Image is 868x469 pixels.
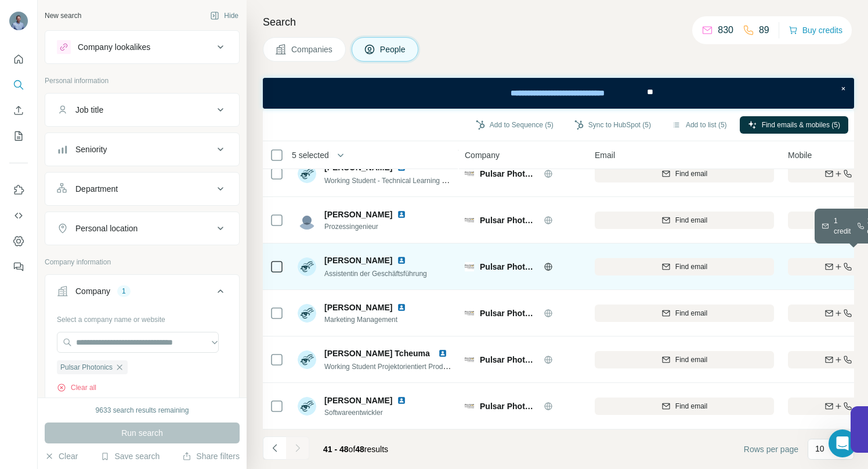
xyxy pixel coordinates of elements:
span: [PERSON_NAME] [324,209,392,220]
img: Avatar [298,257,316,276]
div: Job title [75,104,103,116]
span: of [349,445,356,454]
button: Search [9,74,28,95]
img: Avatar [298,164,316,183]
button: Save search [100,450,160,462]
button: Sync to HubSpot (5) [566,116,659,134]
button: Use Surfe on LinkedIn [9,180,28,201]
div: Personal location [75,223,138,234]
div: Seniority [75,144,107,155]
button: Feedback [9,256,28,277]
p: Personal information [45,76,240,86]
button: Dashboard [9,231,28,252]
span: [PERSON_NAME] [324,395,392,406]
button: Clear all [57,382,96,393]
img: Logo of Pulsar Photonics [465,309,474,318]
button: Find email [595,165,774,182]
span: Find email [675,355,707,365]
span: Find email [675,308,707,318]
iframe: Intercom live chat [829,429,856,457]
img: LinkedIn logo [397,256,406,265]
button: Navigate to previous page [263,436,286,460]
button: Clear [45,450,78,462]
span: Rows per page [744,443,798,455]
button: Personal location [45,214,239,242]
span: Email [595,149,615,161]
div: 9633 search results remaining [96,405,189,416]
button: Find email [595,212,774,229]
span: 5 selected [292,149,329,161]
img: Logo of Pulsar Photonics [465,216,474,225]
button: Find email [595,398,774,415]
button: Hide [202,7,247,24]
span: Pulsar Photonics [480,261,538,273]
div: Company lookalikes [78,41,150,53]
img: Avatar [298,350,316,369]
button: Quick start [9,49,28,70]
button: Add to Sequence (5) [468,116,562,134]
span: Find email [675,215,707,225]
span: Marketing Management [324,314,411,325]
button: Company lookalikes [45,33,239,61]
span: 48 [355,445,364,454]
span: Find emails & mobiles (5) [762,120,840,130]
img: Avatar [9,12,28,30]
span: 41 - 48 [323,445,349,454]
img: LinkedIn logo [438,349,447,358]
button: Seniority [45,135,239,163]
div: 1 [117,286,131,296]
div: Department [75,183,118,195]
button: Find email [595,258,774,275]
span: [PERSON_NAME] [324,302,392,313]
button: Find email [595,351,774,368]
span: Pulsar Photonics [480,354,538,366]
button: Share filters [182,450,240,462]
p: 89 [759,23,769,37]
button: Add to list (5) [664,116,735,134]
button: Enrich CSV [9,100,28,121]
button: Buy credits [789,22,842,38]
button: Company1 [45,277,239,310]
button: Find emails & mobiles (5) [740,116,848,134]
iframe: Banner [263,78,854,109]
div: New search [45,10,81,21]
img: Logo of Pulsar Photonics [465,355,474,364]
img: LinkedIn logo [397,210,406,219]
p: 10 [815,443,824,454]
span: Find email [675,262,707,272]
button: Department [45,175,239,203]
img: Logo of Pulsar Photonics [465,262,474,271]
span: Find email [675,401,707,411]
span: Working Student Projektorientiert Produktionzyklus ,Laserwendelbohren [324,361,546,371]
span: [PERSON_NAME] Tcheuma [324,349,430,358]
span: Softwareentwickler [324,407,411,418]
span: Prozessingenieur [324,221,411,232]
p: 830 [718,23,733,37]
img: Logo of Pulsar Photonics [465,169,474,178]
span: Find email [675,169,707,179]
span: Pulsar Photonics [480,214,538,226]
img: LinkedIn logo [397,396,406,405]
span: Pulsar Photonics [480,307,538,319]
span: Mobile [788,149,812,161]
div: Company [75,285,110,297]
span: Company [465,149,500,161]
button: Job title [45,96,239,124]
button: Find email [595,305,774,322]
span: Companies [291,44,334,55]
span: results [323,445,388,454]
h4: Search [263,14,854,30]
img: Avatar [298,397,316,416]
span: Working Student - Technical Learning & Development | Technical Writing [324,176,547,185]
span: Pulsar Photonics [480,168,538,180]
span: [PERSON_NAME] [324,255,392,266]
span: Assistentin der Geschäftsführung [324,270,427,278]
p: Company information [45,257,240,267]
div: Select a company name or website [57,310,227,325]
img: Avatar [298,304,316,323]
img: Logo of Pulsar Photonics [465,402,474,411]
img: Avatar [298,211,316,230]
span: Pulsar Photonics [60,362,113,373]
